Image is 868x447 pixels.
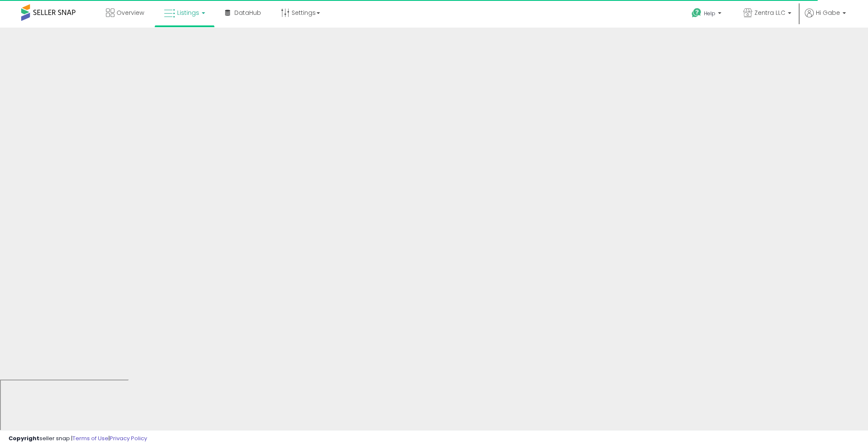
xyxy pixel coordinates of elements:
span: DataHub [234,8,261,17]
span: Listings [177,8,199,17]
span: Hi Gabe [816,8,840,17]
i: Get Help [691,8,702,18]
a: Hi Gabe [805,8,846,28]
span: Overview [117,8,144,17]
span: Zentra LLC [754,8,785,17]
a: Help [685,1,730,28]
span: Help [704,10,715,17]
